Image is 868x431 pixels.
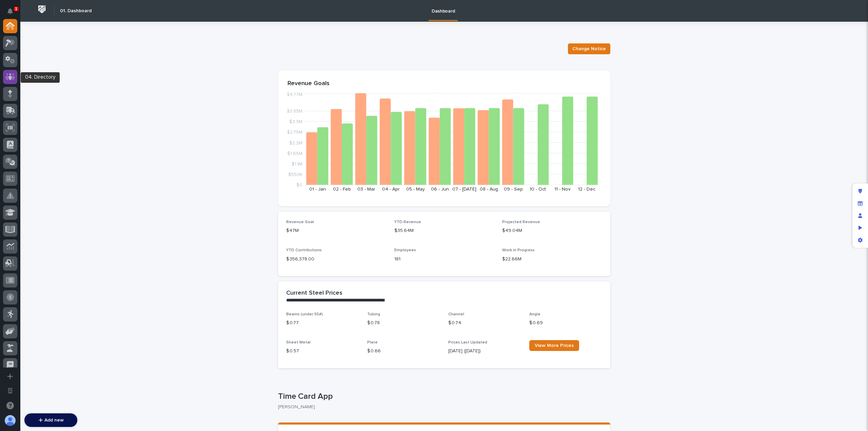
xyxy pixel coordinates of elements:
div: 📖 [7,86,12,92]
p: $ 0.66 [367,348,440,355]
button: Notifications [3,4,17,18]
h2: Current Steel Prices [286,290,342,297]
p: $ 0.69 [529,319,602,327]
button: See all [105,127,123,135]
a: Prompting [90,83,125,95]
p: $49.04M [502,227,602,234]
button: Start new chat [115,107,123,115]
span: Prices Last Updated [448,340,487,345]
p: How can we help? [7,38,123,48]
text: 06 - Jun [431,187,449,192]
a: Onboarding Call [40,83,89,95]
div: Preview as [854,222,866,234]
tspan: $3.85M [287,109,302,114]
span: Beams (under 55#) [286,312,323,316]
p: $22.66M [502,256,602,263]
tspan: $2.2M [289,140,302,145]
span: Projected Revenue [502,220,540,224]
text: 12 - Dec [578,187,595,192]
p: $47M [286,227,386,234]
button: Open workspace settings [3,384,17,398]
button: Add new [24,413,77,427]
p: [DATE] ([DATE]) [448,348,521,355]
button: Open support chat [3,398,17,413]
div: App settings [854,234,866,246]
img: favicon.ico [42,86,48,92]
span: Channel [448,312,464,316]
tspan: $1.1M [292,161,302,166]
div: Start new chat [23,105,111,112]
tspan: $550K [288,172,302,177]
button: users-avatar [3,413,17,428]
button: Change Notice [568,43,610,54]
p: $ 0.57 [286,348,359,355]
span: YTD Revenue [394,220,421,224]
span: YTD Contributions [286,248,322,252]
div: Notifications1 [8,8,17,19]
img: Jeff Miller [7,139,18,150]
div: Manage fields and data [854,197,866,210]
p: $ 356,378.00 [286,256,386,263]
text: 10 - Oct [530,187,546,192]
img: 1736555164131-43832dd5-751b-4058-ba23-39d91318e5a0 [7,105,19,117]
text: 11 - Nov [554,187,571,192]
tspan: $1.65M [287,151,302,156]
text: 03 - Mar [357,187,375,192]
div: Past conversations [7,128,45,134]
span: [DATE] [60,145,74,151]
a: Powered byPylon [48,160,82,165]
span: Pylon [67,160,82,165]
button: Add a new app... [3,369,17,384]
span: [PERSON_NAME] [21,145,55,151]
p: $35.64M [394,227,494,234]
span: Onboarding Call [49,85,86,92]
div: Manage users [854,210,866,222]
tspan: $4.77M [287,92,302,97]
span: Plate [367,340,378,345]
span: Angle [529,312,540,316]
text: 02 - Feb [333,187,351,192]
tspan: $3.3M [289,119,302,124]
p: [PERSON_NAME] [278,404,605,410]
span: Prompting [99,85,123,92]
span: Sheet Metal [286,340,311,345]
span: Help Docs [14,85,37,92]
tspan: $0 [296,183,302,188]
p: Time Card App [278,392,608,401]
span: • [56,145,59,151]
span: Employees [394,248,416,252]
a: 📖Help Docs [4,83,40,95]
a: View More Prices [529,340,579,351]
img: Stacker [7,6,20,20]
img: Workspace Logo [36,3,48,16]
p: $ 0.74 [448,319,521,327]
h2: 01. Dashboard [60,8,92,14]
p: Revenue Goals [288,80,601,87]
span: View More Prices [535,343,574,348]
text: 01 - Jan [309,187,326,192]
text: 08 - Aug [480,187,498,192]
tspan: $2.75M [287,130,302,135]
span: Tubing [367,312,380,316]
p: 181 [394,256,494,263]
p: Welcome 👋 [7,27,123,38]
span: Revenue Goal [286,220,314,224]
p: $ 0.78 [367,319,440,327]
text: 09 - Sep [504,187,523,192]
p: $ 0.77 [286,319,359,327]
span: Change Notice [572,45,606,52]
text: 04 - Apr [382,187,400,192]
text: 07 - [DATE] [452,187,476,192]
div: Edit layout [854,185,866,197]
div: We're offline, we will be back soon! [23,112,95,117]
p: 1 [15,6,17,11]
text: 05 - May [406,187,425,192]
span: Work in Progress [502,248,535,252]
img: image [92,86,98,92]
